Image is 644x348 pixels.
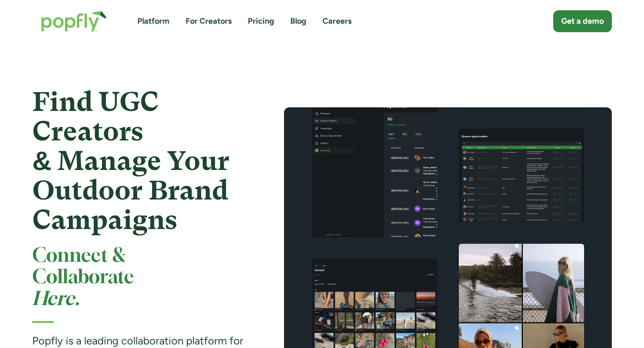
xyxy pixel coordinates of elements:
a: Get a demo [553,10,612,32]
h2: Connect & Collaborate [32,246,252,310]
div: Get a demo [561,16,604,27]
a: home [32,2,116,41]
a: Pricing [248,16,274,27]
a: Blog [290,16,306,27]
a: Careers [322,16,352,27]
strong: Find UGC Creators & Manage Your Outdoor Brand Campaigns [32,86,229,235]
em: Here. [32,290,80,309]
a: For Creators [186,16,232,27]
a: Platform [137,16,169,27]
